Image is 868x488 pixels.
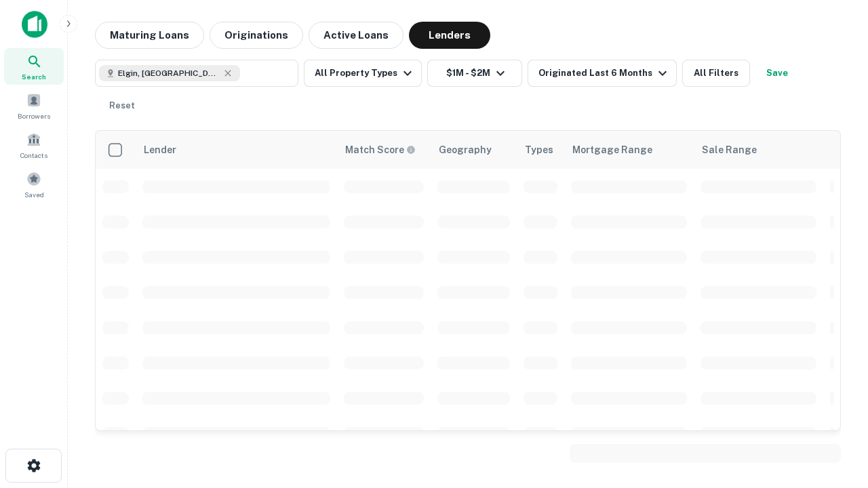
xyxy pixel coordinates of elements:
[528,60,677,87] button: Originated Last 6 Months
[702,142,757,158] div: Sale Range
[309,22,403,49] button: Active Loans
[538,65,671,81] div: Originated Last 6 Months
[144,142,176,158] div: Lender
[18,110,50,121] span: Borrowers
[572,142,652,158] div: Mortgage Range
[517,131,564,169] th: Types
[4,166,64,203] a: Saved
[4,127,64,163] a: Contacts
[427,60,522,87] button: $1M - $2M
[100,92,144,119] button: Reset
[755,60,799,87] button: Save your search to get updates of matches that match your search criteria.
[304,60,422,87] button: All Property Types
[800,336,868,401] iframe: Chat Widget
[564,131,694,169] th: Mortgage Range
[439,142,492,158] div: Geography
[136,131,337,169] th: Lender
[694,131,823,169] th: Sale Range
[22,71,46,82] span: Search
[4,48,64,85] a: Search
[409,22,490,49] button: Lenders
[337,131,431,169] th: Capitalize uses an advanced AI algorithm to match your search with the best lender. The match sco...
[682,60,750,87] button: All Filters
[345,142,413,157] h6: Match Score
[118,67,220,79] span: Elgin, [GEOGRAPHIC_DATA], [GEOGRAPHIC_DATA]
[95,22,204,49] button: Maturing Loans
[20,150,47,161] span: Contacts
[24,189,44,200] span: Saved
[22,11,47,38] img: capitalize-icon.png
[345,142,416,157] div: Capitalize uses an advanced AI algorithm to match your search with the best lender. The match sco...
[431,131,517,169] th: Geography
[525,142,553,158] div: Types
[210,22,303,49] button: Originations
[4,87,64,124] a: Borrowers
